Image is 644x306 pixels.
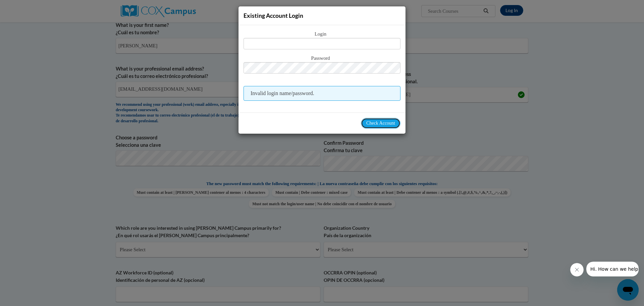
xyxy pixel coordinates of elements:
[361,118,400,129] button: Check Account
[244,86,400,101] span: Invalid login name/password.
[244,55,400,62] span: Password
[244,12,303,19] span: Existing Account Login
[244,31,400,38] span: Login
[4,5,54,10] span: Hi. How can we help?
[586,262,639,276] iframe: Message from company
[570,263,584,276] iframe: Close message
[366,121,395,126] span: Check Account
